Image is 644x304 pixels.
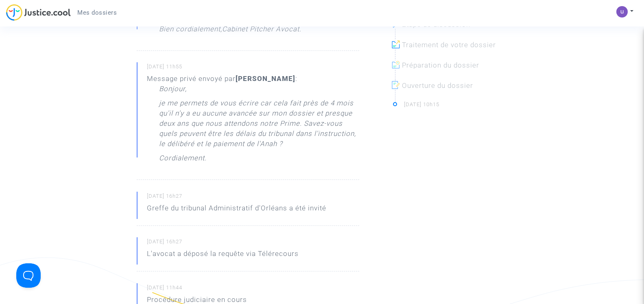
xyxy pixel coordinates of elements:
span: Mes dossiers [77,9,117,16]
a: Mes dossiers [71,7,123,19]
p: Bonjour, [159,84,187,98]
div: Message privé envoyé par : [147,74,359,167]
small: [DATE] 16h27 [147,192,359,203]
img: jc-logo.svg [6,4,71,21]
small: [DATE] 11h55 [147,63,359,74]
p: Cordialement. [159,153,207,167]
small: [DATE] 11h44 [147,284,359,295]
p: Bien cordialement, [159,24,222,38]
p: L'avocat a déposé la requête via Télérecours [147,249,299,263]
img: ACg8ocKGraK7SQwwiYtKgrSh2r98w9jfN7difddUvybrEiivUOf0eg=s96-c [616,6,628,17]
small: [DATE] 16h27 [147,238,359,249]
p: Greffe du tribunal Administratif d'Orléans a été invité [147,203,326,217]
p: Cabinet Pitcher Avocat. [222,24,301,38]
iframe: Help Scout Beacon - Open [16,263,41,288]
p: je me permets de vous écrire car cela fait près de 4 mois qu'il n'y a eu aucune avancée sur mon d... [159,98,359,153]
b: [PERSON_NAME] [236,74,295,83]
